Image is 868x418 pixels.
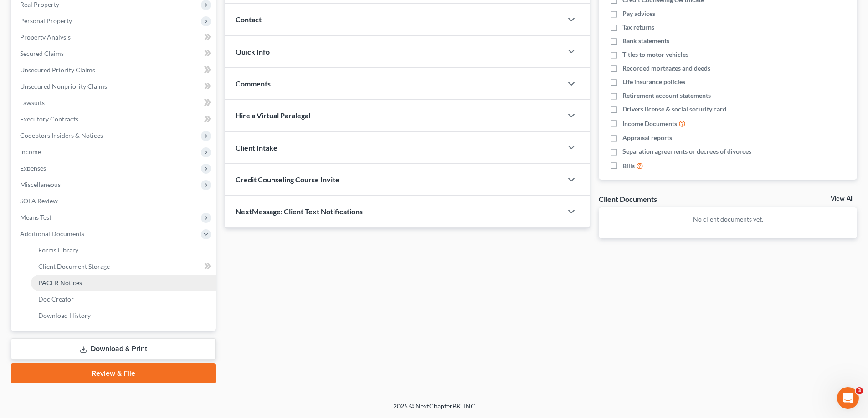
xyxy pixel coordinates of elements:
[20,115,78,123] span: Executory Contracts
[38,295,74,303] span: Doc Creator
[236,47,270,56] span: Quick Info
[20,148,41,156] span: Income
[599,194,657,204] div: Client Documents
[175,402,694,418] div: 2025 © NextChapterBK, INC
[31,307,216,324] a: Download History
[13,29,216,45] a: Property Analysis
[20,82,107,90] span: Unsecured Nonpriority Claims
[236,15,262,24] span: Contact
[236,175,339,184] span: Credit Counseling Course Invite
[236,207,363,216] span: NextMessage: Client Text Notifications
[13,78,216,95] a: Unsecured Nonpriority Claims
[20,213,51,221] span: Means Test
[38,246,78,254] span: Forms Library
[622,133,672,142] span: Appraisal reports
[622,50,688,59] span: Titles to motor vehicles
[831,196,853,202] a: View All
[13,62,216,78] a: Unsecured Priority Claims
[622,23,654,32] span: Tax returns
[622,77,685,86] span: Life insurance policies
[622,91,711,100] span: Retirement account statements
[622,119,677,128] span: Income Documents
[13,45,216,62] a: Secured Claims
[38,312,91,319] span: Download History
[20,0,59,8] span: Real Property
[20,17,72,25] span: Personal Property
[236,111,310,120] span: Hire a Virtual Paralegal
[31,258,216,275] a: Client Document Storage
[11,363,216,383] a: Review & File
[20,131,103,139] span: Codebtors Insiders & Notices
[31,242,216,258] a: Forms Library
[38,262,110,270] span: Client Document Storage
[11,338,216,360] a: Download & Print
[20,197,58,205] span: SOFA Review
[236,79,271,88] span: Comments
[20,66,95,74] span: Unsecured Priority Claims
[837,387,859,409] iframe: Intercom live chat
[622,9,655,18] span: Pay advices
[622,64,710,73] span: Recorded mortgages and deeds
[622,147,751,156] span: Separation agreements or decrees of divorces
[20,164,46,172] span: Expenses
[606,215,850,224] p: No client documents yet.
[622,36,669,45] span: Bank statements
[13,111,216,127] a: Executory Contracts
[622,105,726,114] span: Drivers license & social security card
[20,50,64,57] span: Secured Claims
[13,193,216,209] a: SOFA Review
[31,291,216,307] a: Doc Creator
[31,275,216,291] a: PACER Notices
[20,230,84,237] span: Additional Documents
[13,95,216,111] a: Lawsuits
[20,181,61,188] span: Miscellaneous
[622,161,635,171] span: Bills
[20,99,45,106] span: Lawsuits
[38,279,82,287] span: PACER Notices
[236,143,277,152] span: Client Intake
[20,33,71,41] span: Property Analysis
[856,387,863,394] span: 3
